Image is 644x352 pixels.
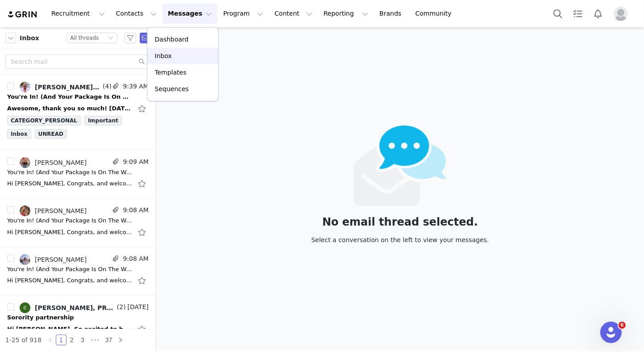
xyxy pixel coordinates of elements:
button: Content [269,4,318,24]
img: b21d7d1b-ea3e-4858-aa0a-2e052e07b782.jpg [20,205,30,216]
img: ddac8228-fe5e-46be-a8e0-d81e5a9dc275.jpg [20,82,30,92]
li: Next 3 Pages [88,335,102,345]
p: Templates [155,68,187,77]
div: You're In! (And Your Package Is On The Way!) [7,216,132,225]
a: 2 [67,335,77,345]
div: You're In! (And Your Package Is On The Way!) [7,92,132,101]
div: You're In! (And Your Package Is On The Way!) [7,265,132,274]
img: emails-empty2x.png [354,126,446,206]
li: 1-25 of 918 [5,335,42,345]
a: 37 [103,335,115,345]
span: (2) [115,302,126,312]
a: Brands [374,4,409,24]
span: 6 [619,322,626,329]
i: icon: down [108,35,113,42]
li: 3 [77,335,88,345]
span: Important [84,116,122,126]
input: Search mail [5,54,150,69]
span: Send Email [140,33,150,43]
img: placeholder-profile.jpg [614,7,628,21]
li: 37 [102,335,116,345]
div: Awesome, thank you so much! On Tue, Sep 30, 2025 at 9:39 AM PR PR <pr@90degreebyreflex.com> wrote... [7,104,132,113]
li: 2 [66,335,77,345]
button: Profile [608,7,637,21]
button: Recruitment [46,4,110,24]
span: Inbox [20,34,39,43]
a: 1 [56,335,66,345]
a: [PERSON_NAME], PR PR [20,302,115,313]
img: grin logo [7,10,38,19]
a: [PERSON_NAME] [20,157,87,168]
div: [PERSON_NAME] [35,159,87,166]
i: icon: search [139,59,145,65]
p: Inbox [155,51,172,61]
div: No email thread selected. [312,217,489,227]
li: 1 [56,335,66,345]
div: Hi Anna, Congrats, and welcome to the "90 Degree U" team. We're so excited to have you in our exc... [7,228,132,237]
div: Select a conversation on the left to view your messages. [312,235,489,245]
i: icon: right [118,337,123,343]
button: Contacts [111,4,162,24]
div: [PERSON_NAME], PR PR [35,304,115,311]
div: [PERSON_NAME] PR [35,84,101,91]
li: Next Page [115,335,126,345]
a: [PERSON_NAME] [20,254,87,265]
img: ef7d37b7-0e9a-4620-ad08-ead0dd22542f.jpg [20,302,30,313]
button: Notifications [588,4,608,24]
a: 3 [78,335,87,345]
i: icon: left [48,337,53,343]
li: Previous Page [45,335,56,345]
iframe: Intercom live chat [600,322,622,343]
button: Reporting [318,4,374,24]
span: CATEGORY_PERSONAL [7,116,81,126]
img: 39bd3eb8-389c-45b6-bc1c-a8a2e2cddd5d.jpg [20,157,30,168]
button: Messages [162,4,217,24]
img: d3854c40-ec64-4502-9e65-2c0fb4f61e64.jpg [20,254,30,265]
span: (4) [101,82,112,91]
div: Hi Jenna, Congrats, and welcome to the "90 Degree U" team. We're so excited to have you in our ex... [7,179,132,188]
a: Tasks [568,4,588,24]
div: All threads [70,33,99,43]
div: Sorority partnership [7,313,74,322]
span: UNREAD [35,129,67,139]
span: ••• [88,335,102,345]
div: Hi Hillary, So excited to hear from you! We'd love to partner. I'd love to know a bit more about ... [7,325,132,334]
span: Inbox [7,129,31,139]
p: Dashboard [155,35,189,44]
div: [PERSON_NAME] [35,256,87,263]
a: [PERSON_NAME] PR [20,82,101,92]
button: Program [218,4,269,24]
div: [PERSON_NAME] [35,207,87,214]
a: Community [410,4,461,24]
p: Sequences [155,84,189,94]
div: Hi Jaquelyn, Congrats, and welcome to the "90 Degree U" team. We're so excited to have you in our... [7,276,132,285]
a: [PERSON_NAME] [20,205,87,216]
button: Search [548,4,568,24]
div: You're In! (And Your Package Is On The Way!) [7,168,132,177]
